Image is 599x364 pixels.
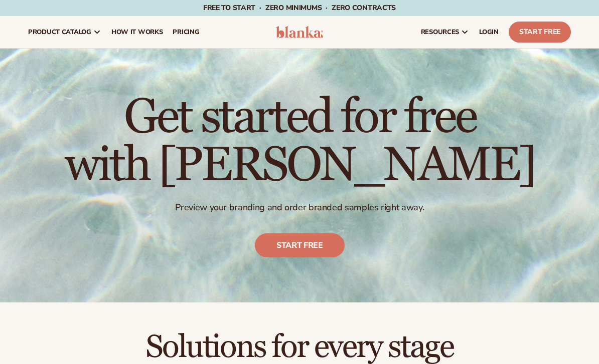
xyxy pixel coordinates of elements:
a: LOGIN [474,16,504,48]
a: product catalog [23,16,106,48]
h1: Get started for free with [PERSON_NAME] [65,94,535,190]
span: LOGIN [479,28,499,36]
span: product catalog [28,28,91,36]
span: How It Works [111,28,163,36]
img: logo [276,26,323,38]
a: How It Works [106,16,168,48]
a: resources [416,16,474,48]
a: Start free [255,233,345,257]
span: Free to start · ZERO minimums · ZERO contracts [203,3,396,13]
h2: Solutions for every stage [28,330,571,364]
a: Start Free [509,22,571,43]
a: pricing [168,16,204,48]
span: resources [421,28,459,36]
span: pricing [173,28,199,36]
p: Preview your branding and order branded samples right away. [65,202,535,213]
